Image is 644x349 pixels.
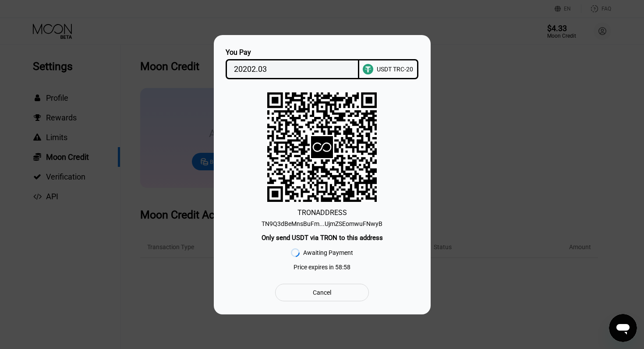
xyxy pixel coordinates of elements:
[294,264,350,271] div: Price expires in
[313,289,331,296] div: Cancel
[227,48,418,79] div: You PayUSDT TRC-20
[262,217,382,227] div: TN9Q3dBeMnsBuFm...UjmZSEomwuFNwyB
[377,66,413,73] div: USDT TRC-20
[335,264,350,271] span: 58 : 58
[297,208,347,217] div: TRON ADDRESS
[262,234,383,242] div: Only send USDT via TRON to this address
[262,220,382,227] div: TN9Q3dBeMnsBuFm...UjmZSEomwuFNwyB
[275,284,368,301] div: Cancel
[226,48,359,56] div: You Pay
[609,314,637,342] iframe: Кнопка, открывающая окно обмена сообщениями; идет разговор
[303,249,353,256] div: Awaiting Payment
